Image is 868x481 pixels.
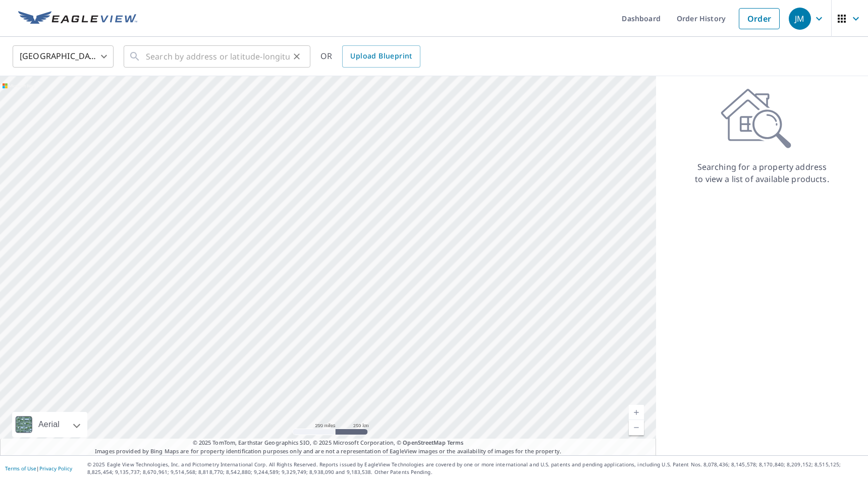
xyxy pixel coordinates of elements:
a: Upload Blueprint [342,45,420,68]
img: EV Logo [18,11,137,26]
a: OpenStreetMap [403,439,445,446]
a: Current Level 5, Zoom In [629,405,644,420]
p: | [5,465,72,471]
p: Searching for a property address to view a list of available products. [694,161,830,185]
a: Current Level 5, Zoom Out [629,420,644,435]
p: © 2025 Eagle View Technologies, Inc. and Pictometry International Corp. All Rights Reserved. Repo... [87,461,863,476]
span: Upload Blueprint [350,50,412,63]
a: Privacy Policy [39,465,72,472]
div: OR [320,45,420,68]
div: Aerial [12,412,87,437]
span: © 2025 TomTom, Earthstar Geographics SIO, © 2025 Microsoft Corporation, © [193,439,464,447]
a: Terms of Use [5,465,36,472]
a: Order [739,8,780,29]
div: Aerial [35,412,63,437]
div: [GEOGRAPHIC_DATA] [13,42,114,71]
div: JM [789,8,811,30]
input: Search by address or latitude-longitude [146,42,290,71]
button: Clear [290,49,304,64]
a: Terms [447,439,464,446]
